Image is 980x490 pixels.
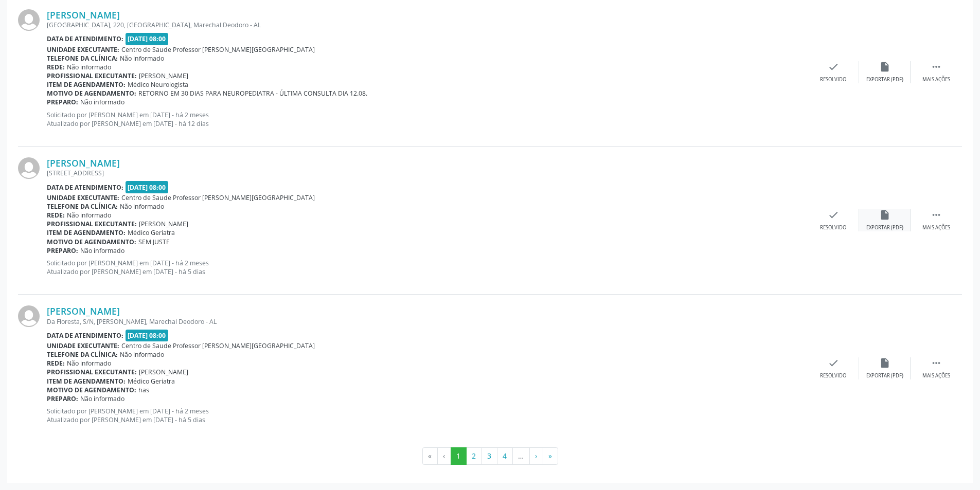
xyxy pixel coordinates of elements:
[47,350,118,359] b: Telefone da clínica:
[47,157,120,169] a: [PERSON_NAME]
[138,238,169,246] span: SEM JUSTF
[47,21,808,29] div: [GEOGRAPHIC_DATA], 220, [GEOGRAPHIC_DATA], Marechal Deodoro - AL
[47,238,136,246] b: Motivo de agendamento:
[47,34,123,43] b: Data de atendimento:
[820,372,846,379] div: Resolvido
[18,305,40,327] img: img
[47,394,78,403] b: Preparo:
[543,447,558,465] button: Go to last page
[47,193,119,202] b: Unidade executante:
[128,377,175,386] span: Médico Geriatra
[138,386,149,394] span: has
[47,71,137,80] b: Profissional executante:
[47,169,808,177] div: [STREET_ADDRESS]
[18,157,40,179] img: img
[139,220,188,228] span: [PERSON_NAME]
[126,33,169,45] span: [DATE] 08:00
[126,330,169,341] span: [DATE] 08:00
[47,331,123,340] b: Data de atendimento:
[47,407,808,424] p: Solicitado por [PERSON_NAME] em [DATE] - há 2 meses Atualizado por [PERSON_NAME] em [DATE] - há 5...
[121,341,315,350] span: Centro de Saude Professor [PERSON_NAME][GEOGRAPHIC_DATA]
[47,246,78,255] b: Preparo:
[47,111,808,128] p: Solicitado por [PERSON_NAME] em [DATE] - há 2 meses Atualizado por [PERSON_NAME] em [DATE] - há 1...
[47,183,123,192] b: Data de atendimento:
[67,211,111,220] span: Não informado
[879,209,890,221] i: insert_drive_file
[828,209,839,221] i: check
[128,228,175,237] span: Médico Geriatra
[47,211,65,220] b: Rede:
[866,224,903,231] div: Exportar (PDF)
[47,359,65,368] b: Rede:
[47,228,126,237] b: Item de agendamento:
[47,305,120,317] a: [PERSON_NAME]
[828,61,839,72] i: check
[47,63,65,71] b: Rede:
[121,193,315,202] span: Centro de Saude Professor [PERSON_NAME][GEOGRAPHIC_DATA]
[931,61,942,72] i: 
[922,224,950,231] div: Mais ações
[126,181,169,193] span: [DATE] 08:00
[820,76,846,83] div: Resolvido
[47,386,136,394] b: Motivo de agendamento:
[922,76,950,83] div: Mais ações
[529,447,543,465] button: Go to next page
[47,89,136,98] b: Motivo de agendamento:
[47,45,119,54] b: Unidade executante:
[47,80,126,89] b: Item de agendamento:
[47,259,808,276] p: Solicitado por [PERSON_NAME] em [DATE] - há 2 meses Atualizado por [PERSON_NAME] em [DATE] - há 5...
[47,54,118,63] b: Telefone da clínica:
[120,202,164,211] span: Não informado
[828,357,839,369] i: check
[466,447,482,465] button: Go to page 2
[931,357,942,369] i: 
[497,447,513,465] button: Go to page 4
[47,341,119,350] b: Unidade executante:
[866,76,903,83] div: Exportar (PDF)
[18,9,40,31] img: img
[879,61,890,72] i: insert_drive_file
[67,359,111,368] span: Não informado
[139,71,188,80] span: [PERSON_NAME]
[931,209,942,221] i: 
[47,202,118,211] b: Telefone da clínica:
[67,63,111,71] span: Não informado
[47,317,808,326] div: Da Floresta, S/N, [PERSON_NAME], Marechal Deodoro - AL
[80,246,124,255] span: Não informado
[18,447,962,465] ul: Pagination
[138,89,367,98] span: RETORNO EM 30 DIAS PARA NEUROPEDIATRA - ÚLTIMA CONSULTA DIA 12.08.
[80,394,124,403] span: Não informado
[879,357,890,369] i: insert_drive_file
[47,9,120,21] a: [PERSON_NAME]
[120,54,164,63] span: Não informado
[47,220,137,228] b: Profissional executante:
[128,80,188,89] span: Médico Neurologista
[922,372,950,379] div: Mais ações
[47,368,137,376] b: Profissional executante:
[139,368,188,376] span: [PERSON_NAME]
[47,377,126,386] b: Item de agendamento:
[120,350,164,359] span: Não informado
[80,98,124,106] span: Não informado
[482,447,497,465] button: Go to page 3
[866,372,903,379] div: Exportar (PDF)
[820,224,846,231] div: Resolvido
[121,45,315,54] span: Centro de Saude Professor [PERSON_NAME][GEOGRAPHIC_DATA]
[47,98,78,106] b: Preparo:
[451,447,467,465] button: Go to page 1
